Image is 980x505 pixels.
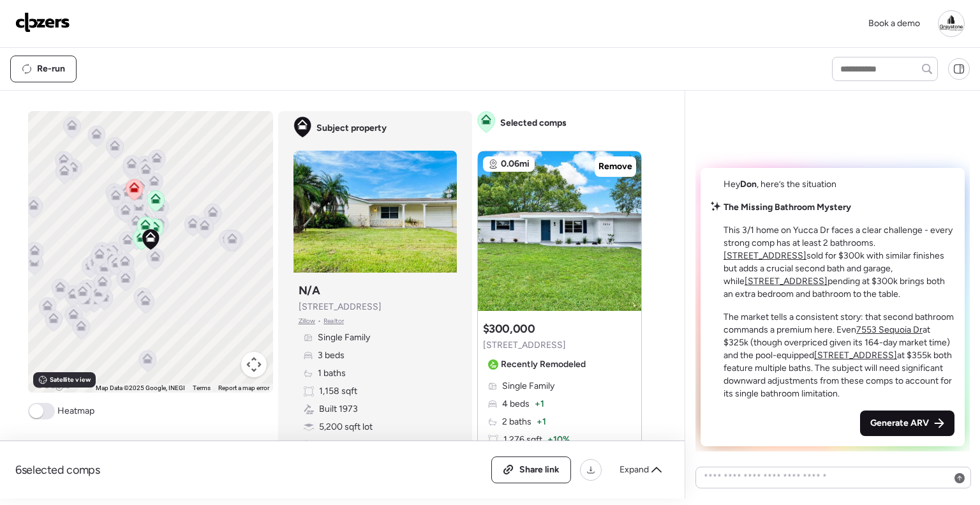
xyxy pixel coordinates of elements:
[724,202,851,213] strong: The Missing Bathroom Mystery
[856,324,923,335] a: 7553 Sequoia Dr
[502,416,531,428] span: 2 baths
[724,179,836,190] span: Hey , here’s the situation
[299,283,320,298] h3: N/A
[96,384,185,391] span: Map Data ©2025 Google, INEGI
[318,331,370,344] span: Single Family
[299,316,316,326] span: Zillow
[218,384,269,391] a: Report a map error
[814,350,897,361] a: [STREET_ADDRESS]
[502,398,530,411] span: 4 beds
[57,405,94,418] span: Heatmap
[740,179,757,190] span: Don
[547,433,570,446] span: + 10%
[503,433,542,446] span: 1,276 sqft
[620,464,649,476] span: Expand
[501,358,586,371] span: Recently Remodeled
[318,316,321,326] span: •
[483,321,535,336] h3: $300,000
[299,301,382,313] span: [STREET_ADDRESS]
[15,462,100,478] span: 6 selected comps
[598,160,632,173] span: Remove
[318,349,345,362] span: 3 beds
[537,416,546,428] span: + 1
[724,250,806,261] a: [STREET_ADDRESS]
[15,12,70,33] img: Logo
[535,398,544,411] span: + 1
[724,311,954,400] p: The market tells a consistent story: that second bathroom commands a premium here. Even at $325k ...
[319,403,358,416] span: Built 1973
[31,376,73,393] a: Open this area in Google Maps (opens a new window)
[31,376,73,393] img: Google
[868,18,920,29] span: Book a demo
[323,316,344,326] span: Realtor
[318,367,346,380] span: 1 baths
[483,339,566,352] span: [STREET_ADDRESS]
[50,375,91,385] span: Satellite view
[501,158,530,170] span: 0.06mi
[502,380,554,393] span: Single Family
[745,276,828,287] a: [STREET_ADDRESS]
[319,385,357,398] span: 1,158 sqft
[500,117,567,130] span: Selected comps
[37,63,65,75] span: Re-run
[193,384,211,391] a: Terms (opens in new tab)
[519,464,560,476] span: Share link
[724,224,954,301] p: This 3/1 home on Yucca Dr faces a clear challenge - every strong comp has at least 2 bathrooms. s...
[870,417,929,430] span: Generate ARV
[241,352,267,377] button: Map camera controls
[316,122,387,135] span: Subject property
[319,421,373,433] span: 5,200 sqft lot
[319,439,382,451] span: Concrete Block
